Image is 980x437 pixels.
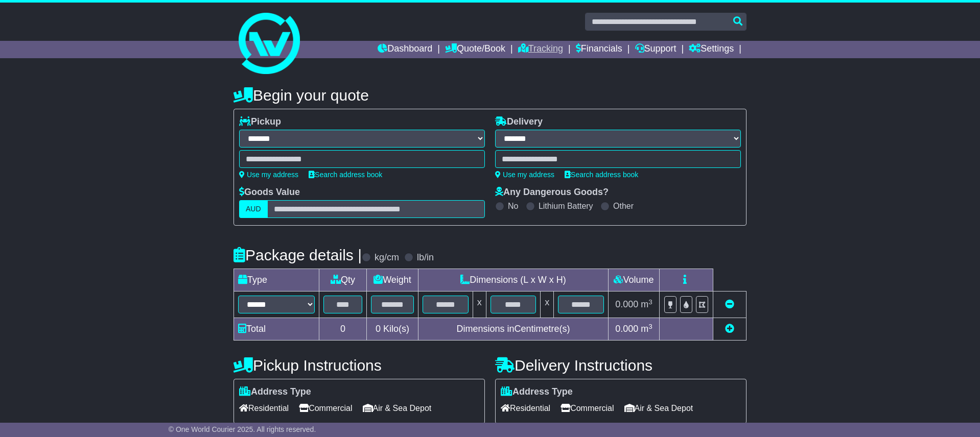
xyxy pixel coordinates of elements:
a: Search address book [565,171,638,179]
h4: Delivery Instructions [495,357,746,374]
label: Goods Value [239,187,300,198]
a: Search address book [309,171,382,179]
a: Remove this item [725,299,734,309]
span: Air & Sea Depot [624,400,693,416]
span: m [641,324,652,334]
span: Commercial [561,400,614,416]
label: Delivery [495,116,543,128]
a: Settings [689,41,734,58]
label: kg/cm [375,252,399,263]
label: Pickup [239,116,281,128]
td: x [541,292,554,318]
span: 0 [376,324,381,334]
a: Support [635,41,676,58]
a: Use my address [239,171,298,179]
h4: Package details | [234,247,362,263]
span: Residential [501,400,550,416]
td: Dimensions in Centimetre(s) [418,318,608,341]
label: Address Type [239,386,311,398]
a: Tracking [518,41,563,58]
label: Other [613,201,634,211]
span: m [641,299,652,309]
label: lb/in [417,252,434,263]
td: Kilo(s) [367,318,418,341]
a: Use my address [495,171,554,179]
span: © One World Courier 2025. All rights reserved. [169,425,316,433]
a: Financials [576,41,622,58]
a: Dashboard [378,41,432,58]
label: Address Type [501,386,573,398]
td: Total [234,318,319,341]
td: Volume [608,269,659,292]
h4: Begin your quote [234,87,746,104]
td: Qty [319,269,367,292]
td: Dimensions (L x W x H) [418,269,608,292]
h4: Pickup Instructions [234,357,485,374]
span: Residential [239,400,289,416]
label: AUD [239,200,268,218]
td: Type [234,269,319,292]
span: 0.000 [615,299,638,309]
span: Commercial [299,400,352,416]
td: Weight [367,269,418,292]
span: Air & Sea Depot [363,400,432,416]
label: Any Dangerous Goods? [495,187,609,198]
label: Lithium Battery [539,201,593,211]
sup: 3 [648,323,652,330]
sup: 3 [648,298,652,306]
label: No [508,201,518,211]
span: 0.000 [615,324,638,334]
td: x [473,292,486,318]
td: 0 [319,318,367,341]
a: Add new item [725,324,734,334]
a: Quote/Book [445,41,505,58]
